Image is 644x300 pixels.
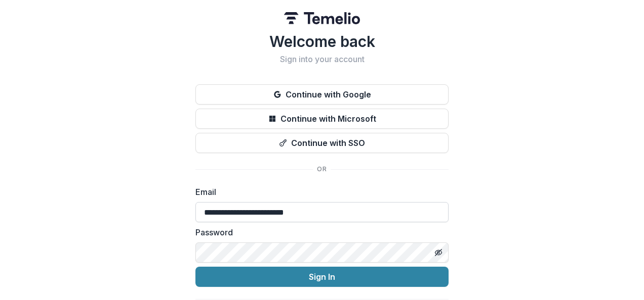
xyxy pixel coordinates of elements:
button: Continue with Microsoft [195,109,449,129]
button: Sign In [195,267,449,287]
label: Email [195,186,442,198]
h2: Sign into your account [195,55,449,64]
img: Temelio [284,12,360,24]
button: Continue with Google [195,84,449,105]
h1: Welcome back [195,32,449,51]
label: Password [195,226,442,238]
button: Continue with SSO [195,133,449,153]
button: Toggle password visibility [430,244,447,261]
